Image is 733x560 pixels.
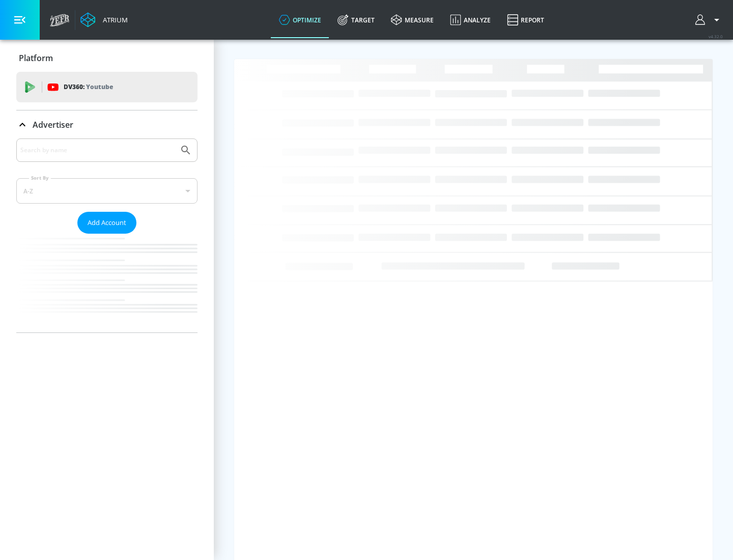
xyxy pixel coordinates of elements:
span: Add Account [88,217,126,229]
a: optimize [271,2,329,38]
a: measure [383,2,442,38]
a: Analyze [442,2,499,38]
div: DV360: Youtube [16,72,198,102]
div: Advertiser [16,138,198,332]
nav: list of Advertiser [16,234,198,332]
p: Advertiser [33,119,73,130]
button: Add Account [77,212,136,234]
a: Atrium [80,12,128,27]
a: Target [329,2,383,38]
span: v 4.32.0 [709,34,723,39]
a: Report [499,2,552,38]
div: Platform [16,44,198,72]
input: Search by name [20,144,175,157]
p: Youtube [86,81,113,92]
label: Sort By [29,175,51,181]
div: Atrium [99,15,128,24]
p: DV360: [64,81,113,93]
div: Advertiser [16,110,198,139]
div: A-Z [16,178,198,204]
p: Platform [19,52,53,64]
